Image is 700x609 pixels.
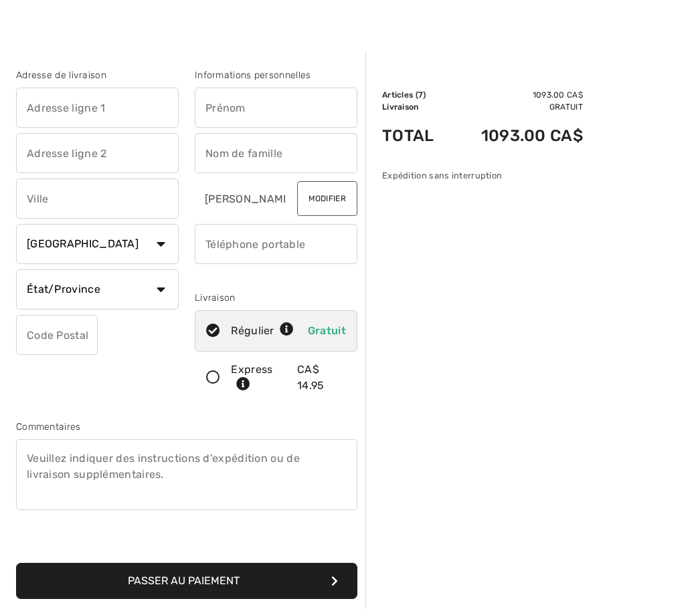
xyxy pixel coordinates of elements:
div: Informations personnelles [195,68,357,82]
div: Adresse de livraison [16,68,179,82]
input: Adresse ligne 2 [16,133,179,173]
div: CA$ 14.95 [297,362,346,394]
td: Livraison [382,101,450,113]
input: Prénom [195,88,357,128]
td: Gratuit [450,101,583,113]
input: Code Postal [16,315,98,355]
td: Total [382,113,450,158]
span: Gratuit [308,324,346,337]
input: Adresse ligne 1 [16,88,179,128]
div: Expédition sans interruption [382,169,583,182]
div: Express [231,362,288,394]
input: Téléphone portable [195,224,357,264]
td: Articles ( ) [382,89,450,101]
div: Régulier [231,323,294,339]
button: Passer au paiement [16,563,357,599]
div: Livraison [195,291,357,305]
input: Nom de famille [195,133,357,173]
span: 7 [418,90,423,100]
input: Courriel [195,178,286,219]
div: Commentaires [16,420,357,434]
td: 1093.00 CA$ [450,113,583,158]
td: 1093.00 CA$ [450,89,583,101]
button: Modifier [297,181,357,216]
input: Ville [16,178,179,219]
